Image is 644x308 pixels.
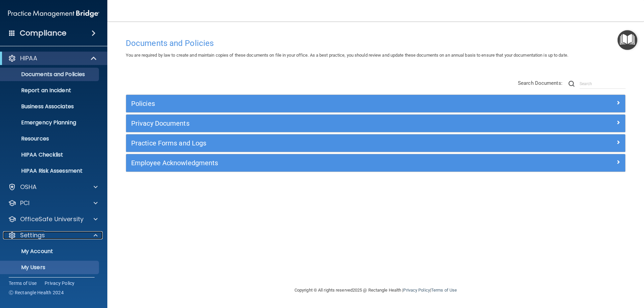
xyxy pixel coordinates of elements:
[4,248,96,255] p: My Account
[4,103,96,110] p: Business Associates
[131,98,620,109] a: Policies
[4,119,96,126] p: Emergency Planning
[20,28,66,38] h4: Compliance
[20,183,37,191] p: OSHA
[4,264,96,271] p: My Users
[253,280,498,301] div: Copyright © All rights reserved 2025 @ Rectangle Health | |
[8,7,99,20] img: PMB logo
[20,54,37,62] p: HIPAA
[8,231,98,239] a: Settings
[131,158,620,168] a: Employee Acknowledgments
[569,81,575,87] img: ic-search.3b580494.png
[9,289,64,296] span: Ⓒ Rectangle Health 2024
[8,54,97,62] a: HIPAA
[4,71,96,78] p: Documents and Policies
[20,215,84,223] p: OfficeSafe University
[580,79,626,89] input: Search
[431,288,457,293] a: Terms of Use
[20,231,45,239] p: Settings
[131,100,495,107] h5: Policies
[518,80,562,86] span: Search Documents:
[403,288,430,293] a: Privacy Policy
[126,53,568,58] span: You are required by law to create and maintain copies of these documents on file in your office. ...
[126,39,626,48] h4: Documents and Policies
[8,215,98,223] a: OfficeSafe University
[9,280,37,287] a: Terms of Use
[8,199,98,207] a: PCI
[8,183,98,191] a: OSHA
[20,199,30,207] p: PCI
[131,138,620,148] a: Practice Forms and Logs
[131,159,495,167] h5: Employee Acknowledgments
[618,30,637,50] button: Open Resource Center
[131,120,495,127] h5: Privacy Documents
[4,135,96,142] p: Resources
[528,260,636,287] iframe: Drift Widget Chat Controller
[131,118,620,129] a: Privacy Documents
[131,139,495,147] h5: Practice Forms and Logs
[4,87,96,94] p: Report an Incident
[4,168,96,174] p: HIPAA Risk Assessment
[45,280,75,287] a: Privacy Policy
[4,151,96,158] p: HIPAA Checklist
